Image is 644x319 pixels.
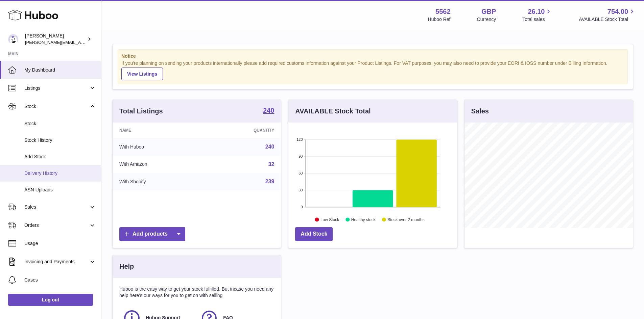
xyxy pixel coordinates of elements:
[522,16,552,23] span: Total sales
[119,107,163,116] h3: Total Listings
[263,107,274,115] a: 240
[579,16,636,23] span: AVAILABLE Stock Total
[477,16,496,23] div: Currency
[481,7,496,16] strong: GBP
[24,277,96,283] span: Cases
[24,85,89,91] span: Listings
[428,16,451,23] div: Huboo Ref
[119,227,185,241] a: Add products
[113,173,205,190] td: With Shopify
[299,188,303,192] text: 30
[263,107,274,114] strong: 240
[471,107,489,116] h3: Sales
[24,170,96,177] span: Delivery History
[119,286,274,299] p: Huboo is the easy way to get your stock fulfilled. But incase you need any help here's our ways f...
[25,33,86,46] div: [PERSON_NAME]
[113,123,205,138] th: Name
[24,222,89,229] span: Orders
[301,205,303,209] text: 0
[296,137,303,141] text: 120
[351,217,376,222] text: Healthy stock
[522,7,552,23] a: 26.10 Total sales
[24,121,96,127] span: Stock
[435,7,451,16] strong: 5562
[8,34,18,44] img: ketan@vasanticosmetics.com
[265,179,275,184] a: 239
[388,217,425,222] text: Stock over 2 months
[24,259,89,265] span: Invoicing and Payments
[579,7,636,23] a: 754.00 AVAILABLE Stock Total
[24,137,96,143] span: Stock History
[119,262,134,271] h3: Help
[299,171,303,175] text: 60
[121,53,624,59] strong: Notice
[295,107,371,116] h3: AVAILABLE Stock Total
[24,204,89,210] span: Sales
[295,227,333,241] a: Add Stock
[24,103,89,110] span: Stock
[268,161,275,167] a: 32
[528,7,545,16] span: 26.10
[25,39,136,45] span: [PERSON_NAME][EMAIL_ADDRESS][DOMAIN_NAME]
[8,294,93,306] a: Log out
[607,7,628,16] span: 754.00
[24,154,96,160] span: Add Stock
[121,68,163,80] a: View Listings
[113,156,205,173] td: With Amazon
[205,123,281,138] th: Quantity
[265,144,275,150] a: 240
[299,154,303,158] text: 90
[121,60,624,80] div: If you're planning on sending your products internationally please add required customs informati...
[24,67,96,73] span: My Dashboard
[24,187,96,193] span: ASN Uploads
[24,240,96,247] span: Usage
[113,138,205,156] td: With Huboo
[320,217,339,222] text: Low Stock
